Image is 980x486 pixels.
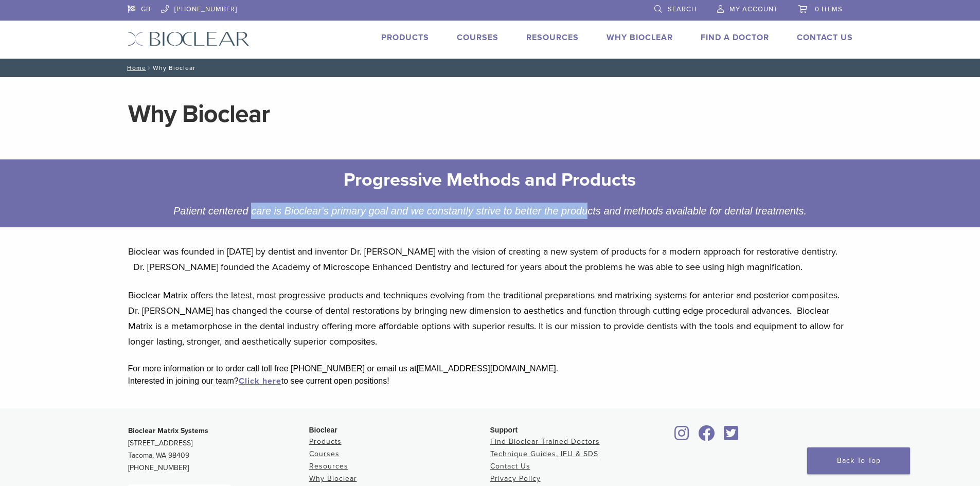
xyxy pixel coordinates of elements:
[815,5,843,13] span: 0 items
[239,376,281,386] a: Click here
[128,363,852,375] div: For more information or to order call toll free [PHONE_NUMBER] or email us at [EMAIL_ADDRESS][DOM...
[671,431,693,442] a: Bioclear
[381,32,429,43] a: Products
[171,168,809,192] h2: Progressive Methods and Products
[457,32,498,43] a: Courses
[807,447,910,474] a: Back To Top
[490,437,600,446] a: Find Bioclear Trained Doctors
[309,462,348,471] a: Resources
[128,425,309,474] p: [STREET_ADDRESS] Tacoma, WA 98409 [PHONE_NUMBER]
[490,462,530,471] a: Contact Us
[128,426,208,435] strong: Bioclear Matrix Systems
[797,32,853,43] a: Contact Us
[701,32,769,43] a: Find A Doctor
[309,426,337,434] span: Bioclear
[124,64,146,71] a: Home
[146,65,153,70] span: /
[607,32,673,43] a: Why Bioclear
[128,244,852,275] p: Bioclear was founded in [DATE] by dentist and inventor Dr. [PERSON_NAME] with the vision of creat...
[490,426,518,434] span: Support
[490,474,541,483] a: Privacy Policy
[128,102,852,127] h1: Why Bioclear
[309,437,342,446] a: Products
[695,431,719,442] a: Bioclear
[164,203,817,219] div: Patient centered care is Bioclear's primary goal and we constantly strive to better the products ...
[120,59,861,77] nav: Why Bioclear
[128,31,250,46] img: Bioclear
[729,5,778,13] span: My Account
[490,449,598,458] a: Technique Guides, IFU & SDS
[309,449,340,458] a: Courses
[668,5,697,13] span: Search
[128,287,852,349] p: Bioclear Matrix offers the latest, most progressive products and techniques evolving from the tra...
[309,474,357,483] a: Why Bioclear
[526,32,579,43] a: Resources
[128,375,852,387] div: Interested in joining our team? to see current open positions!
[721,431,742,442] a: Bioclear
